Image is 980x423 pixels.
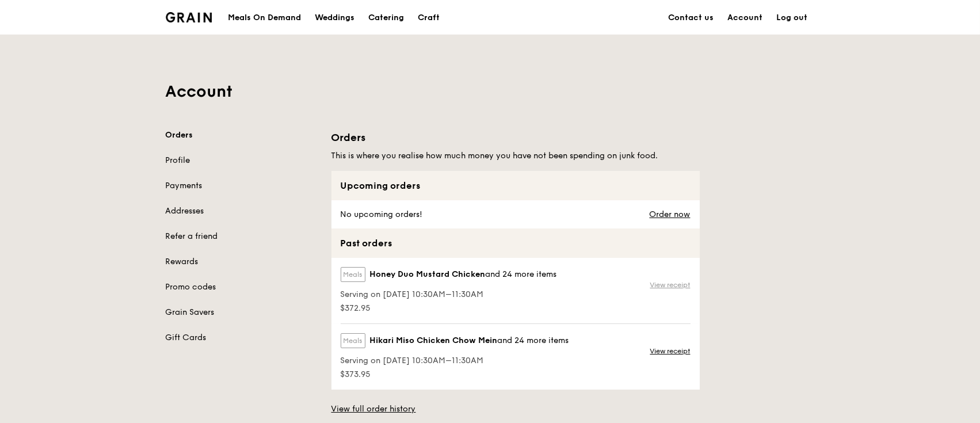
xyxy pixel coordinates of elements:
a: Catering [361,1,411,35]
a: View receipt [650,346,691,356]
a: Contact us [662,1,721,35]
span: $373.95 [341,369,569,380]
a: Weddings [308,1,361,35]
span: Hikari Miso Chicken Chow Mein [370,335,498,346]
h1: Account [166,81,815,102]
div: Craft [418,1,440,35]
a: Rewards [166,256,318,268]
span: Serving on [DATE] 10:30AM–11:30AM [341,289,557,300]
a: Gift Cards [166,332,318,344]
a: Orders [166,129,318,141]
a: Addresses [166,205,318,217]
div: Catering [368,1,404,35]
a: Grain Savers [166,307,318,318]
a: Promo codes [166,281,318,293]
div: Weddings [315,1,354,35]
a: Account [721,1,770,35]
span: and 24 more items [486,269,557,279]
span: $372.95 [341,303,557,314]
span: Serving on [DATE] 10:30AM–11:30AM [341,355,569,367]
img: Grain [166,12,212,22]
a: Refer a friend [166,231,318,242]
a: View full order history [331,403,416,415]
a: Order now [650,210,691,219]
h5: This is where you realise how much money you have not been spending on junk food. [331,150,700,162]
label: Meals [341,267,365,282]
div: Upcoming orders [331,171,700,200]
a: View receipt [650,280,691,289]
div: No upcoming orders! [331,200,430,228]
span: Honey Duo Mustard Chicken [370,269,486,280]
div: Meals On Demand [228,1,301,35]
a: Log out [770,1,815,35]
div: Past orders [331,228,700,258]
h1: Orders [331,129,700,146]
a: Payments [166,180,318,192]
span: and 24 more items [498,336,569,345]
a: Craft [411,1,447,35]
a: Profile [166,155,318,166]
label: Meals [341,333,365,348]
